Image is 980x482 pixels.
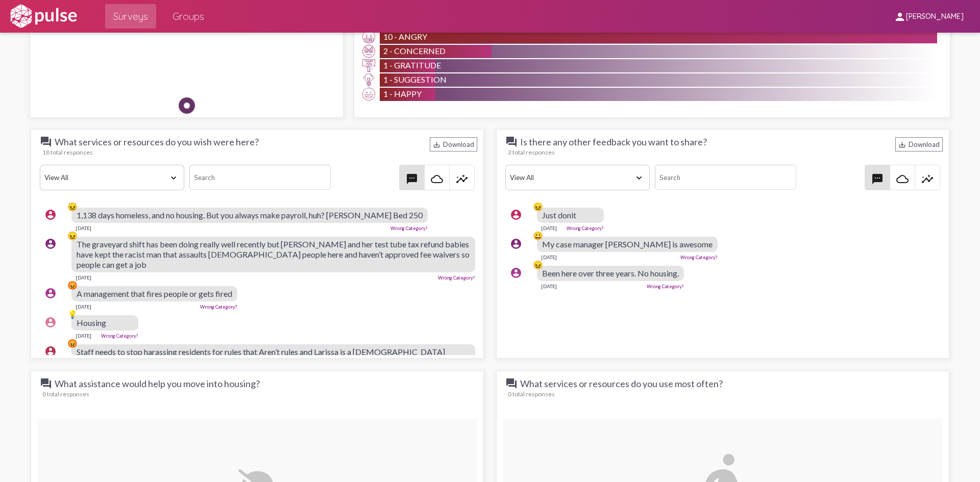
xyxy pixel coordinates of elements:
[510,267,522,279] mat-icon: account_circle
[894,11,906,23] mat-icon: person
[433,141,440,148] mat-icon: Download
[505,377,518,390] mat-icon: question_answer
[647,284,684,289] a: Wrong Category?
[8,4,79,29] img: white-logo.svg
[456,173,468,185] mat-icon: insights
[67,338,78,348] div: 😡
[44,316,57,328] mat-icon: account_circle
[44,287,57,299] mat-icon: account_circle
[77,318,106,327] span: Housing
[44,238,57,250] mat-icon: account_circle
[362,88,375,100] img: Happy
[906,12,964,21] span: [PERSON_NAME]
[77,289,232,298] span: A management that fires people or gets fired
[921,173,934,185] mat-icon: insights
[76,274,91,281] div: [DATE]
[510,238,522,250] mat-icon: account_circle
[40,136,259,148] span: What services or resources do you wish were here?
[431,173,443,185] mat-icon: cloud_queue
[105,4,156,29] a: Surveys
[77,239,470,269] span: The graveyard shift has been doing really well recently but [PERSON_NAME] and her test tube tax r...
[76,333,91,339] div: [DATE]
[533,201,543,212] div: 😖
[505,377,723,390] span: What services or resources do you use most often?
[542,210,576,220] span: Just donit
[541,225,557,231] div: [DATE]
[505,136,518,148] mat-icon: question_answer
[67,201,78,212] div: 😖
[895,137,943,151] div: Download
[42,390,477,398] div: 0 total responses
[541,254,557,260] div: [DATE]
[383,89,422,98] span: 1 - Happy
[567,225,604,231] a: Wrong Category?
[42,148,477,156] div: 18 total responses
[40,377,260,390] span: What assistance would help you move into housing?
[886,7,972,26] button: [PERSON_NAME]
[76,225,91,231] div: [DATE]
[438,275,475,281] a: Wrong Category?
[406,173,418,185] mat-icon: textsms
[508,148,943,156] div: 3 total responses
[383,74,447,84] span: 1 - Suggestion
[390,225,428,231] a: Wrong Category?
[362,59,375,72] img: Gratitude
[76,303,91,310] div: [DATE]
[77,210,423,220] span: 1,138 days homeless, and no housing. But you always make payroll, huh? [PERSON_NAME] Bed 250
[542,268,679,278] span: Been here over three years. No housing.
[542,239,713,249] span: My case manager [PERSON_NAME] is awesome
[871,173,884,185] mat-icon: textsms
[533,260,543,270] div: 😖
[430,137,477,151] div: Download
[40,377,52,390] mat-icon: question_answer
[164,4,212,29] a: Groups
[680,255,718,260] a: Wrong Category?
[40,136,52,148] mat-icon: question_answer
[383,60,441,70] span: 1 - Gratitude
[533,231,543,241] div: 😀
[655,165,796,190] input: Search
[67,231,78,241] div: 😖
[200,304,237,310] a: Wrong Category?
[77,347,458,377] span: Staff needs to stop harassing residents for rules that Aren’t rules and Larissa is a [DEMOGRAPHIC...
[101,333,138,339] a: Wrong Category?
[383,46,446,56] span: 2 - Concerned
[44,345,57,358] mat-icon: account_circle
[896,173,909,185] mat-icon: cloud_queue
[67,280,78,290] div: 😡
[362,31,375,43] img: Angry
[362,45,375,58] img: Concerned
[541,283,557,289] div: [DATE]
[898,141,906,148] mat-icon: Download
[189,165,330,190] input: Search
[505,136,707,148] span: Is there any other feedback you want to share?
[383,32,427,41] span: 10 - Angry
[67,309,78,319] div: 💡
[362,73,375,86] img: Suggestion
[44,209,57,221] mat-icon: account_circle
[113,7,148,26] span: Surveys
[510,209,522,221] mat-icon: account_circle
[508,390,943,398] div: 0 total responses
[173,7,204,26] span: Groups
